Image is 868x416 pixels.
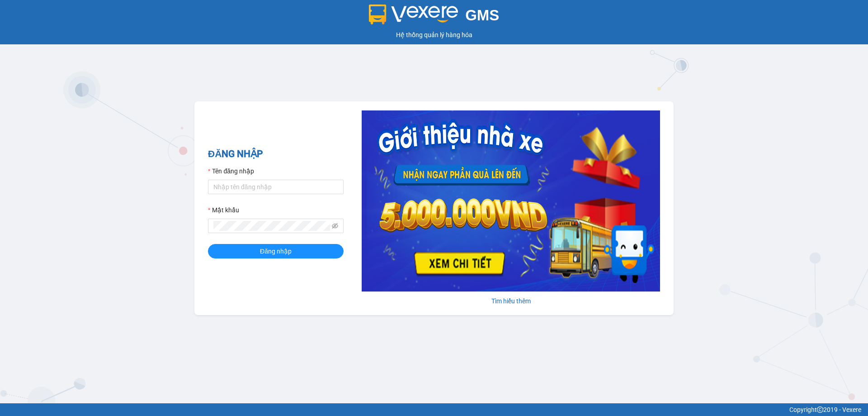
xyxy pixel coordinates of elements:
button: Đăng nhập [208,244,344,258]
label: Mật khẩu [208,205,239,215]
div: Tìm hiểu thêm [362,296,660,306]
span: GMS [465,7,499,24]
h2: ĐĂNG NHẬP [208,147,344,162]
span: Đăng nhập [260,246,292,256]
div: Hệ thống quản lý hàng hóa [2,30,866,40]
img: logo 2 [369,5,458,24]
input: Tên đăng nhập [208,180,344,194]
div: Copyright 2019 - Vexere [7,405,861,415]
span: copyright [817,406,823,413]
label: Tên đăng nhập [208,166,254,176]
span: eye-invisible [332,223,338,229]
img: banner-0 [362,110,660,292]
input: Mật khẩu [213,221,330,231]
a: GMS [369,14,500,21]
